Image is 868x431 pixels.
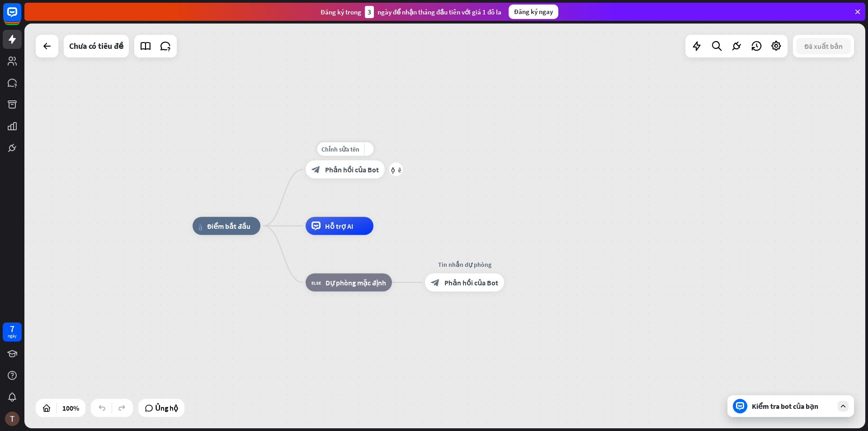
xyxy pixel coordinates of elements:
font: 100% [62,403,79,412]
button: Mở tiện ích trò chuyện LiveChat [7,4,34,31]
a: 7 ngày [3,322,22,341]
font: Ủng hộ [155,403,178,412]
font: Hỗ trợ AI [325,222,354,231]
div: Chưa có tiêu đề [69,35,123,57]
font: Phản hồi của Bot [325,165,379,174]
font: Tin nhắn dự phòng [438,260,491,269]
font: 3 [368,8,371,16]
font: cộng thêm [391,166,401,173]
font: block_bot_response [431,278,440,287]
font: Chỉnh sửa tên [321,145,359,153]
font: Kiểm tra bot của bạn [752,402,818,411]
font: nhà_2 [198,222,203,231]
font: Chưa có tiêu đề [69,41,123,51]
button: Đã xuất bản [796,38,851,54]
font: Đã xuất bản [804,42,843,51]
font: 7 [10,323,14,334]
font: Phản hồi của Bot [444,278,498,287]
font: Dự phòng mặc định [325,278,386,287]
font: ngày để nhận tháng đầu tiên với giá 1 đô la [377,8,501,16]
font: ngày [8,333,17,339]
font: Đăng ký trong [321,8,361,16]
font: Điểm bắt đầu [207,222,250,231]
font: block_fallback [311,278,321,287]
font: Đăng ký ngay [514,7,553,16]
font: block_bot_response [311,165,321,174]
